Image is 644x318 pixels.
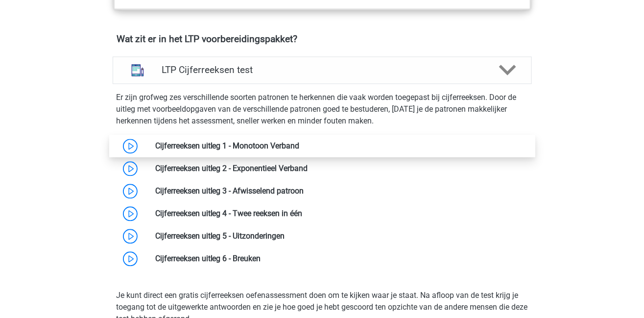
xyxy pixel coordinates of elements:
div: Cijferreeksen uitleg 4 - Twee reeksen in één [148,208,531,220]
div: Cijferreeksen uitleg 6 - Breuken [148,253,531,265]
div: Cijferreeksen uitleg 3 - Afwisselend patroon [148,185,531,197]
div: Cijferreeksen uitleg 1 - Monotoon Verband [148,140,531,152]
div: Cijferreeksen uitleg 2 - Exponentieel Verband [148,163,531,174]
h4: LTP Cijferreeksen test [162,64,482,75]
h4: Wat zit er in het LTP voorbereidingspakket? [117,33,527,45]
div: Cijferreeksen uitleg 5 - Uitzonderingen [148,230,531,242]
img: cijferreeksen [125,57,150,83]
a: cijferreeksen LTP Cijferreeksen test [109,56,536,84]
p: Er zijn grofweg zes verschillende soorten patronen te herkennen die vaak worden toegepast bij cij... [117,92,528,127]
